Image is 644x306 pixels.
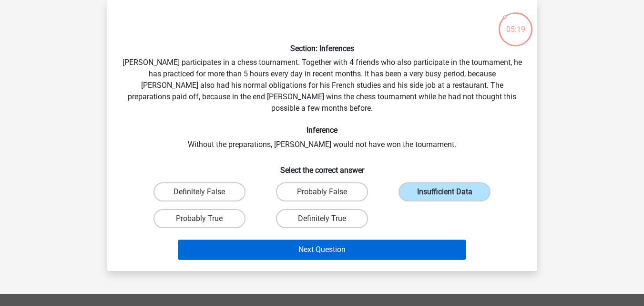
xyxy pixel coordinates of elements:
[123,44,522,53] h6: Section: Inferences
[111,8,533,264] div: [PERSON_NAME] participates in a chess tournament. Together with 4 friends who also participate in...
[123,158,522,175] h6: Select the correct answer
[399,182,491,201] label: Insufficient Data
[123,126,522,135] h6: Inference
[153,182,245,201] label: Definitely False
[276,182,368,201] label: Probably False
[178,240,466,260] button: Next Question
[153,209,245,228] label: Probably True
[498,11,533,35] div: 05:19
[276,209,368,228] label: Definitely True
